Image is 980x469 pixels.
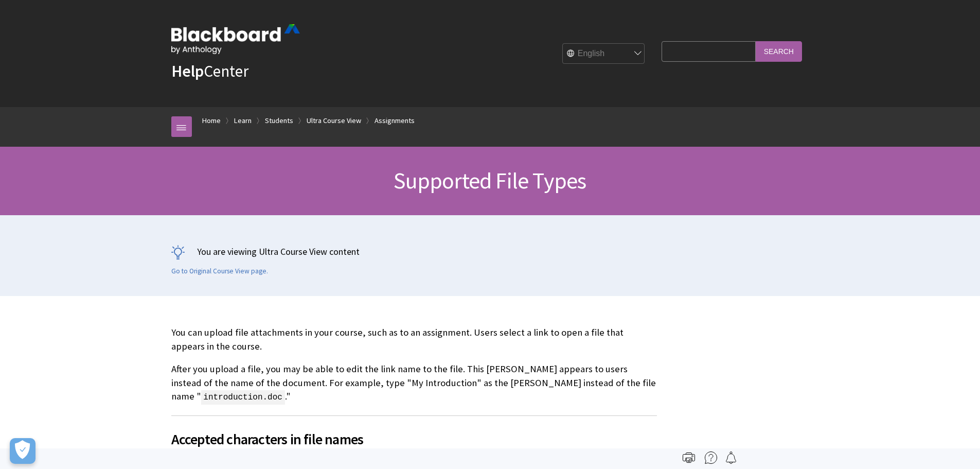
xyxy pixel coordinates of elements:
[171,24,300,54] img: Blackboard by Anthology
[171,61,248,81] a: HelpCenter
[201,390,285,405] span: introduction.doc
[234,114,252,127] a: Learn
[563,44,645,64] select: Site Language Selector
[171,267,268,276] a: Go to Original Course View page.
[10,438,35,464] button: Open Preferences
[725,451,737,464] img: Follow this page
[394,166,586,195] span: Supported File Types
[265,114,293,127] a: Students
[171,428,657,450] span: Accepted characters in file names
[705,451,717,464] img: More help
[307,114,361,127] a: Ultra Course View
[171,245,809,258] p: You are viewing Ultra Course View content
[171,326,657,353] p: You can upload file attachments in your course, such as to an assignment. Users select a link to ...
[171,362,657,403] p: After you upload a file, you may be able to edit the link name to the file. This [PERSON_NAME] ap...
[756,41,802,61] input: Search
[202,114,221,127] a: Home
[683,451,695,464] img: Print
[375,114,415,127] a: Assignments
[171,61,204,81] strong: Help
